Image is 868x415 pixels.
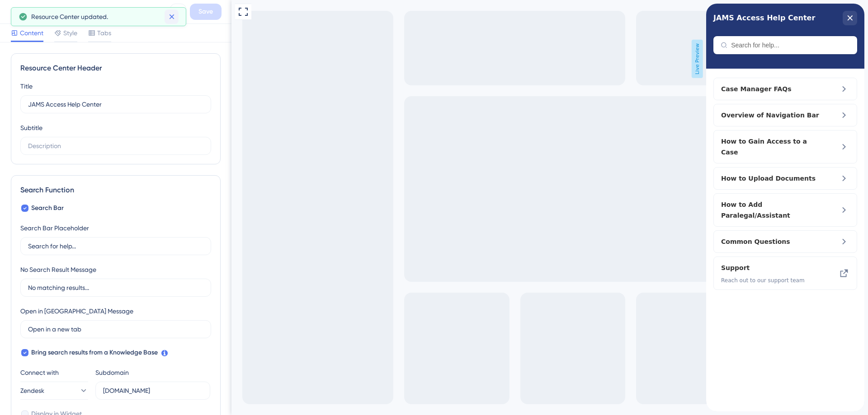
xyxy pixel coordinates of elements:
span: Content [20,28,43,38]
div: Connect with [20,367,88,378]
span: JAMS Access Help Center [7,8,109,21]
div: Subtitle [20,122,42,133]
input: Search for help... [25,38,144,45]
span: Live Preview [460,40,472,78]
span: Save [198,6,213,17]
span: How to Upload Documents [15,169,118,180]
div: Open in [GEOGRAPHIC_DATA] Message [20,306,133,317]
span: Tabs [97,28,111,38]
span: Case Manager FAQs [15,80,118,91]
div: 3 [78,6,81,13]
span: Resource Center updated. [31,11,108,22]
span: How to Gain Access to a Case [15,132,118,154]
div: Support [15,259,118,280]
span: Support [15,259,103,270]
div: No Search Result Message [20,264,96,275]
div: JAMS Access Resource Center [29,5,166,18]
div: Subdomain [95,367,129,378]
div: Search Bar Placeholder [20,223,89,233]
div: close resource center [137,7,151,22]
input: userguiding.zendesk.com [103,386,203,396]
div: Resource Center Header [20,63,211,74]
span: How to Add Paralegal/Assistant [15,196,118,217]
input: Search for help... [28,241,203,251]
span: Search Bar [31,203,64,214]
span: Zendesk [20,385,44,396]
input: No matching results... [28,283,203,293]
button: Zendesk [20,382,88,400]
span: Bring search results from a Knowledge Base [31,347,158,358]
input: Description [28,141,203,151]
span: Reach out to our support team [15,273,118,280]
button: Save [190,4,222,20]
span: Style [63,28,77,38]
div: Search Function [20,185,211,196]
span: Help Center [21,4,71,14]
input: Open in a new tab [28,324,203,334]
div: Title [20,81,33,92]
span: Overview of Navigation Bar [15,106,118,117]
input: Title [28,99,203,109]
span: Common Questions [15,233,118,243]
